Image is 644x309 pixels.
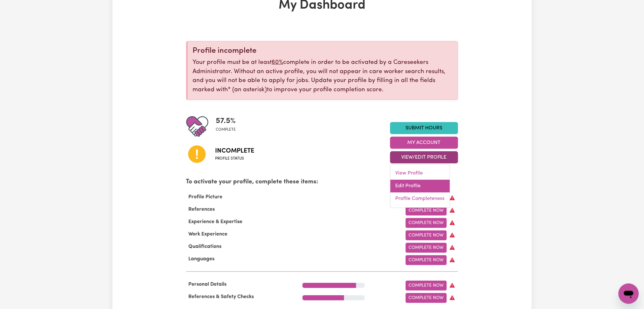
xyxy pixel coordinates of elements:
[186,232,230,237] span: Work Experience
[406,293,447,303] a: Complete Now
[186,178,458,187] p: To activate your profile, complete these items:
[390,122,458,134] a: Submit Hours
[216,127,236,133] span: complete
[186,195,225,200] span: Profile Picture
[390,164,450,208] div: View/Edit Profile
[272,59,283,65] u: 60%
[390,151,458,163] button: View/Edit Profile
[186,207,218,212] span: References
[406,230,447,240] a: Complete Now
[619,284,639,304] iframe: Button to launch messaging window
[390,180,450,193] a: Edit Profile
[390,193,450,205] a: Profile Completeness
[186,257,217,262] span: Languages
[215,146,254,156] span: Incomplete
[228,87,267,93] span: an asterisk
[186,282,229,287] span: Personal Details
[193,46,453,56] div: Profile incomplete
[390,137,458,149] button: My Account
[390,167,450,180] a: View Profile
[406,281,447,291] a: Complete Now
[406,218,447,228] a: Complete Now
[216,115,236,127] span: 57.5 %
[186,244,224,249] span: Qualifications
[216,115,241,138] div: Profile completeness: 57.5%
[186,294,257,299] span: References & Safety Checks
[215,156,254,161] span: Profile status
[193,58,453,95] p: Your profile must be at least complete in order to be activated by a Careseekers Administrator. W...
[406,255,447,265] a: Complete Now
[186,219,245,224] span: Experience & Expertise
[406,206,447,216] a: Complete Now
[406,243,447,253] a: Complete Now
